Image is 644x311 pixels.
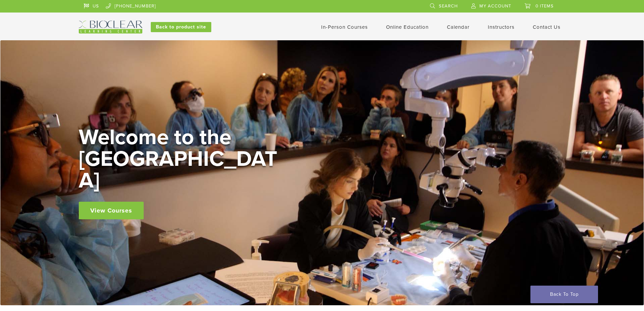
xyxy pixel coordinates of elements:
[386,24,429,30] a: Online Education
[488,24,515,30] a: Instructors
[79,202,144,219] a: View Courses
[79,127,282,192] h2: Welcome to the [GEOGRAPHIC_DATA]
[530,286,598,303] a: Back To Top
[79,21,142,34] img: Bioclear
[479,3,511,9] span: My Account
[447,24,470,30] a: Calendar
[533,24,560,30] a: Contact Us
[535,3,554,9] span: 0 items
[321,24,368,30] a: In-Person Courses
[439,3,458,9] span: Search
[151,22,211,32] a: Back to product site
